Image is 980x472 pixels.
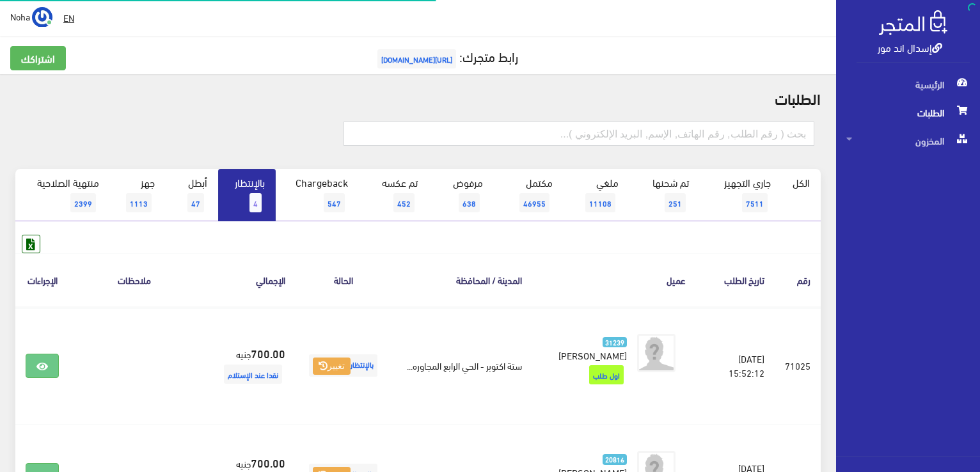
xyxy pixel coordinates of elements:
[377,49,456,68] span: [URL][DOMAIN_NAME]
[249,193,262,212] span: 4
[359,169,429,221] a: تم عكسه452
[585,193,615,212] span: 11108
[836,127,980,155] a: المخزون
[564,169,629,221] a: ملغي11108
[558,346,627,364] span: [PERSON_NAME]
[391,307,532,425] td: ستة اكتوبر - الحي الرابع المجاوره...
[15,169,110,221] a: منتهية الصلاحية2399
[126,193,152,212] span: 1113
[603,337,628,348] span: 31239
[391,253,532,306] th: المدينة / المحافظة
[69,253,200,306] th: ملاحظات
[63,10,74,26] u: EN
[187,193,204,212] span: 47
[58,6,79,29] a: EN
[218,169,276,221] a: بالإنتظار4
[166,169,218,221] a: أبطل47
[696,253,775,306] th: تاريخ الطلب
[344,122,814,146] input: بحث ( رقم الطلب, رقم الهاتف, الإسم, البريد اﻹلكتروني )...
[32,7,52,28] img: ...
[665,193,686,212] span: 251
[110,169,166,221] a: جهز1113
[15,253,69,306] th: الإجراءات
[224,365,282,384] span: نقدا عند الإستلام
[324,193,345,212] span: 547
[309,354,377,377] span: بالإنتظار
[603,454,628,465] span: 20816
[782,169,821,196] a: الكل
[700,169,782,221] a: جاري التجهيز7511
[459,193,480,212] span: 638
[742,193,768,212] span: 7511
[251,345,285,361] strong: 700.00
[836,70,980,98] a: الرئيسية
[775,253,821,306] th: رقم
[429,169,494,221] a: مرفوض638
[589,365,624,384] span: اول طلب
[70,193,96,212] span: 2399
[374,44,518,68] a: رابط متجرك:[URL][DOMAIN_NAME]
[494,169,564,221] a: مكتمل46955
[15,90,821,106] h2: الطلبات
[200,253,296,306] th: اﻹجمالي
[10,8,30,24] span: Noha
[532,253,696,306] th: عميل
[846,98,970,127] span: الطلبات
[251,454,285,471] strong: 700.00
[313,358,351,375] button: تغيير
[637,334,676,372] img: avatar.png
[10,46,66,70] a: اشتراكك
[393,193,415,212] span: 452
[519,193,549,212] span: 46955
[846,127,970,155] span: المخزون
[878,38,942,56] a: إسدال اند مور
[10,6,52,27] a: ... Noha
[696,307,775,425] td: [DATE] 15:52:12
[200,307,296,425] td: جنيه
[775,307,821,425] td: 71025
[296,253,391,306] th: الحالة
[629,169,700,221] a: تم شحنها251
[276,169,359,221] a: Chargeback547
[846,70,970,98] span: الرئيسية
[879,10,947,35] img: .
[553,334,627,362] a: 31239 [PERSON_NAME]
[836,98,980,127] a: الطلبات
